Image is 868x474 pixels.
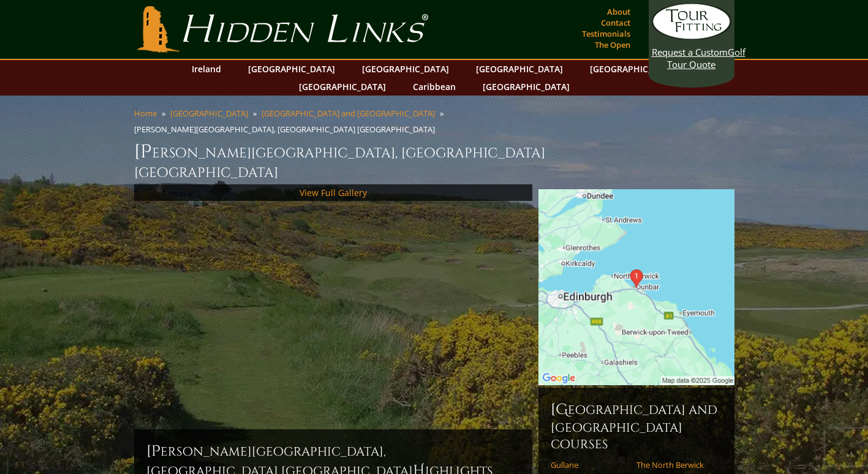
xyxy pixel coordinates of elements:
[551,400,722,453] h6: [GEOGRAPHIC_DATA] and [GEOGRAPHIC_DATA] Courses
[477,78,576,96] a: [GEOGRAPHIC_DATA]
[293,78,392,96] a: [GEOGRAPHIC_DATA]
[300,187,367,198] a: View Full Gallery
[407,78,462,96] a: Caribbean
[356,60,455,78] a: [GEOGRAPHIC_DATA]
[134,124,440,135] li: [PERSON_NAME][GEOGRAPHIC_DATA], [GEOGRAPHIC_DATA] [GEOGRAPHIC_DATA]
[584,60,683,78] a: [GEOGRAPHIC_DATA]
[551,460,628,470] a: Gullane
[592,36,633,53] a: The Open
[538,189,734,385] img: Google Map of Dunbar Golf Club, Dunbar, United Kingdom
[636,460,714,470] a: The North Berwick
[652,3,731,70] a: Request a CustomGolf Tour Quote
[470,60,569,78] a: [GEOGRAPHIC_DATA]
[134,108,157,119] a: Home
[604,3,633,20] a: About
[652,46,728,58] span: Request a Custom
[262,108,435,119] a: [GEOGRAPHIC_DATA] and [GEOGRAPHIC_DATA]
[134,140,734,182] h1: [PERSON_NAME][GEOGRAPHIC_DATA], [GEOGRAPHIC_DATA] [GEOGRAPHIC_DATA]
[186,60,227,78] a: Ireland
[579,25,633,42] a: Testimonials
[170,108,248,119] a: [GEOGRAPHIC_DATA]
[242,60,341,78] a: [GEOGRAPHIC_DATA]
[598,14,633,31] a: Contact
